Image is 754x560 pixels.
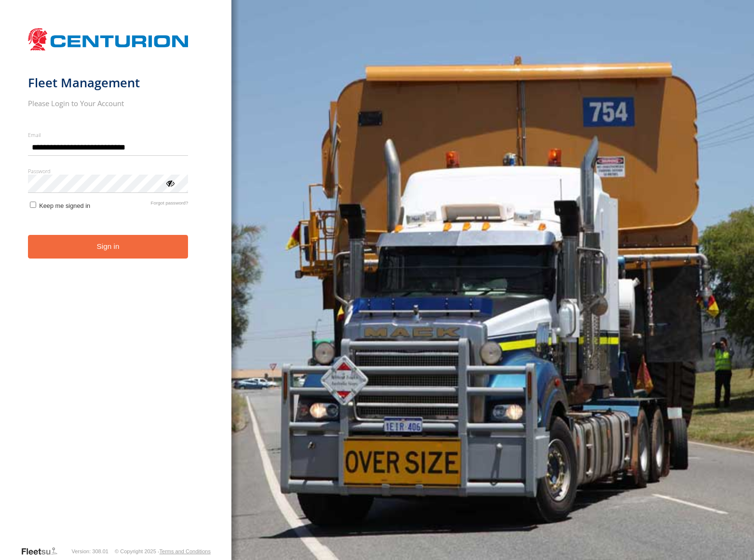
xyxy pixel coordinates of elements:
[28,167,188,175] label: Password
[28,75,188,91] h1: Fleet Management
[21,546,65,556] a: Visit our Website
[39,202,90,209] span: Keep me signed in
[28,131,188,138] label: Email
[28,235,188,259] button: Sign in
[30,202,36,208] input: Keep me signed in
[115,548,211,554] div: © Copyright 2025 -
[28,23,204,546] form: main
[28,27,188,52] img: Centurion Transport
[160,548,211,554] a: Terms and Conditions
[28,98,188,108] h2: Please Login to Your Account
[165,178,175,188] div: ViewPassword
[72,548,108,554] div: Version: 308.01
[151,200,188,209] a: Forgot password?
